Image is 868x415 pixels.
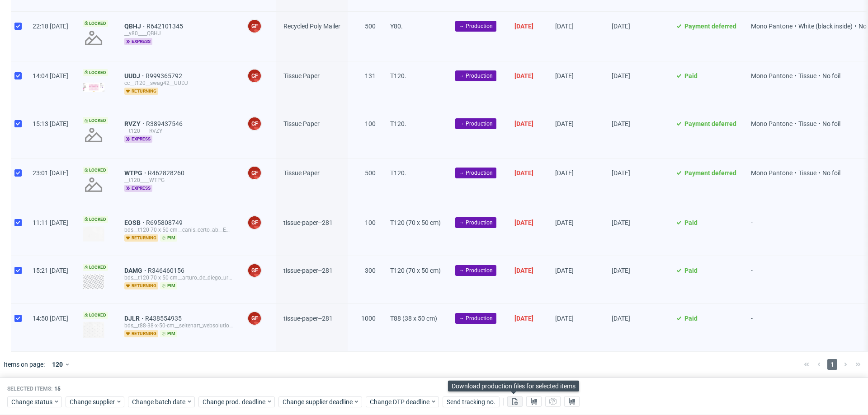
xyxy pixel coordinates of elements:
[283,169,320,177] span: Tissue Paper
[248,312,261,325] figcaption: GF
[283,23,340,30] span: Recycled Poly Mailer
[33,72,68,79] span: 14:04 [DATE]
[283,219,333,226] span: tissue-paper--281
[751,120,793,127] span: Mono Pantone
[33,267,68,274] span: 15:21 [DATE]
[124,30,233,37] div: __y80____QBHJ
[684,219,698,226] span: Paid
[459,22,493,30] span: → Production
[124,226,233,233] div: bds__t120-70-x-50-cm__canis_certo_ab__EOSB
[816,169,822,177] span: •
[11,397,53,406] span: Change status
[248,264,261,277] figcaption: GF
[148,169,186,177] a: R462828260
[555,315,574,322] span: [DATE]
[390,23,403,30] span: Y80.
[370,397,430,406] span: Change DTP deadline
[684,315,698,322] span: Paid
[514,169,533,177] span: [DATE]
[33,219,68,226] span: 11:11 [DATE]
[443,396,500,407] button: Send tracking no.
[124,127,233,135] div: __t120____RVZY
[283,72,320,79] span: Tissue Paper
[124,315,145,322] span: DJLR
[827,359,837,370] span: 1
[248,167,261,179] figcaption: GF
[124,120,146,127] span: RVZY
[612,219,630,226] span: [DATE]
[459,120,493,128] span: → Production
[33,315,68,322] span: 14:50 [DATE]
[514,315,533,322] span: [DATE]
[793,23,798,30] span: •
[751,169,793,177] span: Mono Pantone
[365,267,376,274] span: 300
[822,120,840,127] span: No foil
[248,20,261,33] figcaption: GF
[390,315,437,322] span: T88 (38 x 50 cm)
[132,397,186,406] span: Change batch date
[83,69,108,76] span: Locked
[146,72,184,79] a: R999365792
[612,315,630,322] span: [DATE]
[459,219,493,227] span: → Production
[798,72,816,79] span: Tissue
[283,397,353,406] span: Change supplier deadline
[160,282,177,289] span: pim
[822,72,840,79] span: No foil
[555,169,574,177] span: [DATE]
[124,219,146,226] a: EOSB
[390,72,406,79] span: T120.
[124,38,152,45] span: express
[124,185,152,192] span: express
[555,267,574,274] span: [DATE]
[447,399,495,405] span: Send tracking no.
[7,386,52,393] span: Selected items:
[48,358,65,371] div: 120
[684,120,736,127] span: Payment deferred
[514,267,533,274] span: [DATE]
[124,23,146,30] a: QBHJ
[555,219,574,226] span: [DATE]
[612,23,630,30] span: [DATE]
[148,267,186,274] span: R346460156
[124,267,148,274] span: DAMG
[124,79,233,87] div: cc__t120__swag42__UUDJ
[4,360,45,369] span: Items on page:
[612,72,630,79] span: [DATE]
[684,267,698,274] span: Paid
[124,72,146,79] a: UUDJ
[145,315,184,322] span: R438554935
[83,312,108,319] span: Locked
[390,120,406,127] span: T120.
[124,169,148,177] a: WTPG
[798,23,853,30] span: White (black inside)
[555,23,574,30] span: [DATE]
[124,135,152,143] span: express
[365,72,376,79] span: 131
[146,120,184,127] a: R389437546
[124,274,233,281] div: bds__t120-70-x-50-cm__arturo_de_diego_uribe_echevarria__DAMG
[514,120,533,127] span: [DATE]
[365,23,376,30] span: 500
[612,120,630,127] span: [DATE]
[514,219,533,226] span: [DATE]
[83,216,108,223] span: Locked
[146,219,184,226] a: R695808749
[124,330,158,337] span: returning
[612,169,630,177] span: [DATE]
[248,70,261,82] figcaption: GF
[124,322,233,329] div: bds__t88-38-x-50-cm__seitenart_websolutions_ohg__DJLR
[160,330,177,337] span: pim
[822,169,840,177] span: No foil
[70,397,116,406] span: Change supplier
[146,23,185,30] a: R642101345
[514,72,533,79] span: [DATE]
[83,226,104,242] img: version_two_editor_design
